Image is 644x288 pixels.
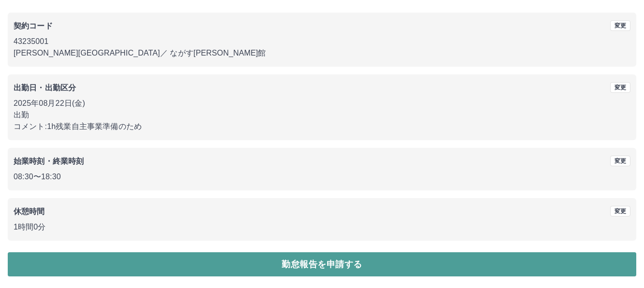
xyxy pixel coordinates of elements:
p: 43235001 [14,36,630,47]
p: 08:30 〜 18:30 [14,171,630,183]
button: 変更 [610,156,630,166]
p: 1時間0分 [14,221,630,233]
button: 変更 [610,20,630,31]
p: [PERSON_NAME][GEOGRAPHIC_DATA] ／ ながす[PERSON_NAME]館 [14,47,630,59]
button: 変更 [610,206,630,216]
b: 契約コード [14,22,53,30]
b: 休憩時間 [14,207,45,216]
button: 勤怠報告を申請する [8,252,636,276]
p: 2025年08月22日(金) [14,98,630,109]
p: コメント: 1h残業自主事業準備のため [14,121,630,132]
b: 出勤日・出勤区分 [14,84,76,92]
p: 出勤 [14,109,630,121]
b: 始業時刻・終業時刻 [14,157,84,165]
button: 変更 [610,82,630,93]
